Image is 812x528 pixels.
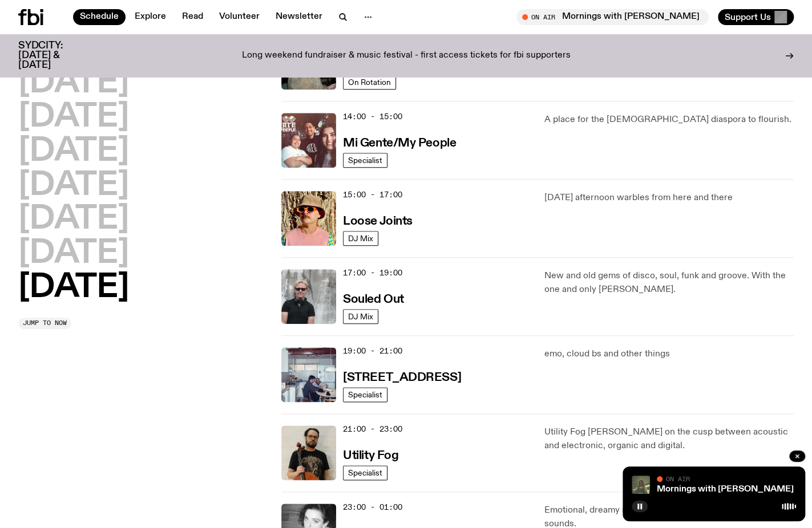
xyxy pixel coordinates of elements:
a: Mornings with [PERSON_NAME] [657,485,794,494]
span: On Rotation [348,78,391,87]
span: Support Us [725,12,771,22]
p: Utility Fog [PERSON_NAME] on the cusp between acoustic and electronic, organic and digital. [544,425,794,453]
h3: Loose Joints [343,216,413,228]
img: Stephen looks directly at the camera, wearing a black tee, black sunglasses and headphones around... [281,269,336,324]
span: 17:00 - 19:00 [343,267,402,278]
a: [STREET_ADDRESS] [343,369,461,384]
button: [DATE] [18,67,129,99]
span: DJ Mix [348,234,373,243]
p: A place for the [DEMOGRAPHIC_DATA] diaspora to flourish. [544,113,794,127]
span: On Air [666,475,690,482]
h3: SYDCITY: [DATE] & [DATE] [18,41,91,70]
span: Specialist [348,469,382,477]
a: Schedule [73,9,126,25]
span: 15:00 - 17:00 [343,189,402,200]
a: Mi Gente/My People [343,135,456,149]
span: Specialist [348,156,382,165]
button: [DATE] [18,136,129,168]
p: emo, cloud bs and other things [544,347,794,361]
button: Support Us [718,9,794,25]
a: DJ Mix [343,309,378,324]
a: On Rotation [343,75,396,90]
img: Tyson stands in front of a paperbark tree wearing orange sunglasses, a suede bucket hat and a pin... [281,191,336,246]
button: [DATE] [18,101,129,133]
button: [DATE] [18,170,129,202]
span: Jump to now [23,320,67,326]
button: On AirMornings with [PERSON_NAME] [516,9,709,25]
p: [DATE] afternoon warbles from here and there [544,191,794,205]
button: [DATE] [18,272,129,304]
h3: Mi Gente/My People [343,137,456,149]
span: 21:00 - 23:00 [343,424,402,434]
a: Loose Joints [343,213,413,228]
a: Souled Out [343,291,404,306]
p: Long weekend fundraiser & music festival - first access tickets for fbi supporters [242,51,571,61]
span: DJ Mix [348,312,373,321]
span: 23:00 - 01:00 [343,502,402,513]
a: DJ Mix [343,231,378,246]
span: 14:00 - 15:00 [343,111,402,122]
button: Jump to now [18,318,71,329]
a: Specialist [343,153,387,168]
p: New and old gems of disco, soul, funk and groove. With the one and only [PERSON_NAME]. [544,269,794,297]
img: Peter holds a cello, wearing a black graphic tee and glasses. He looks directly at the camera aga... [281,425,336,480]
a: Specialist [343,387,387,402]
img: Jim Kretschmer in a really cute outfit with cute braids, standing on a train holding up a peace s... [632,476,650,494]
a: Explore [128,9,173,25]
a: Specialist [343,465,387,480]
h3: Souled Out [343,294,404,306]
button: [DATE] [18,204,129,235]
img: Pat sits at a dining table with his profile facing the camera. Rhea sits to his left facing the c... [281,347,336,402]
a: Volunteer [212,9,266,25]
h3: Utility Fog [343,450,398,462]
a: Newsletter [269,9,329,25]
a: Utility Fog [343,448,398,462]
span: Specialist [348,391,382,399]
span: 19:00 - 21:00 [343,346,402,356]
button: [DATE] [18,238,129,270]
a: Read [175,9,210,25]
h3: [STREET_ADDRESS] [343,372,461,384]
